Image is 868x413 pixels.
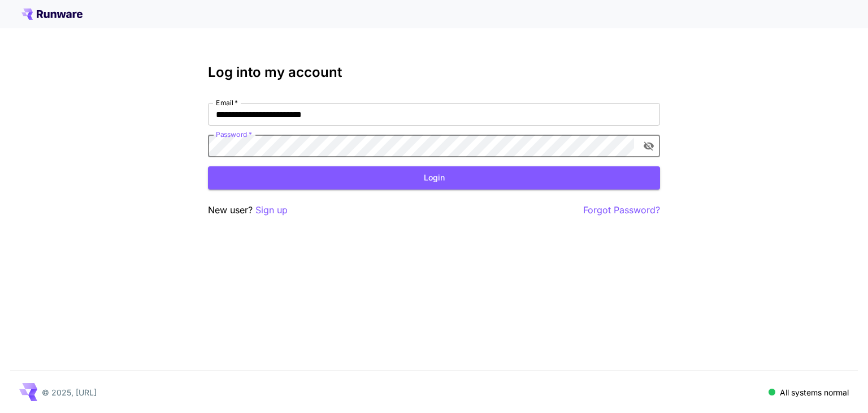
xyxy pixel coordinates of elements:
[780,386,849,398] p: All systems normal
[208,203,288,217] p: New user?
[208,64,660,80] h3: Log into my account
[42,386,97,398] p: © 2025, [URL]
[216,130,252,139] label: Password
[208,166,660,190] button: Login
[216,98,238,107] label: Email
[639,136,659,156] button: toggle password visibility
[255,203,288,217] button: Sign up
[583,203,660,217] button: Forgot Password?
